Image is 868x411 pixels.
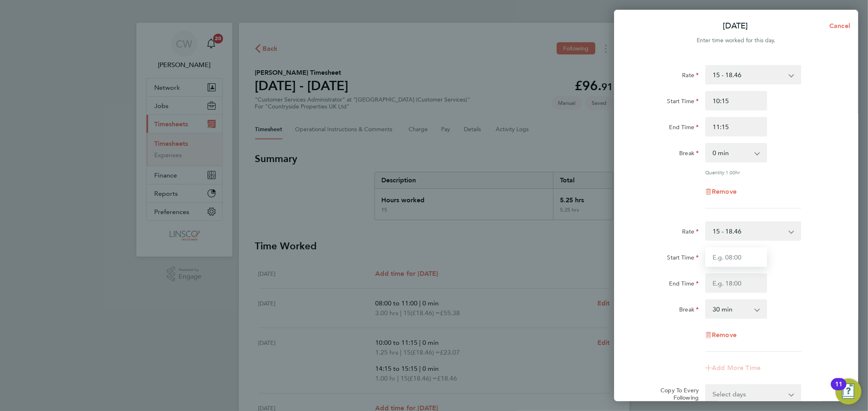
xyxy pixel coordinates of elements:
[712,188,737,195] span: Remove
[726,169,735,175] span: 1.00
[705,117,767,136] input: E.g. 18:00
[679,149,699,159] label: Break
[669,280,699,290] label: End Time
[705,188,737,195] button: Remove
[669,123,699,133] label: End Time
[705,91,767,110] input: E.g. 08:00
[835,384,842,395] div: 11
[667,254,699,264] label: Start Time
[614,36,858,45] div: Enter time worked for this day.
[712,331,737,339] span: Remove
[682,71,699,81] label: Rate
[835,379,861,405] button: Open Resource Center, 11 new notifications
[705,332,737,338] button: Remove
[705,247,767,267] input: E.g. 08:00
[723,20,748,32] p: [DATE]
[827,22,850,30] span: Cancel
[705,273,767,293] input: E.g. 18:00
[654,387,699,401] label: Copy To Every Following
[705,169,801,175] div: Quantity: hr
[682,228,699,238] label: Rate
[816,18,858,34] button: Cancel
[679,306,699,316] label: Break
[667,97,699,107] label: Start Time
